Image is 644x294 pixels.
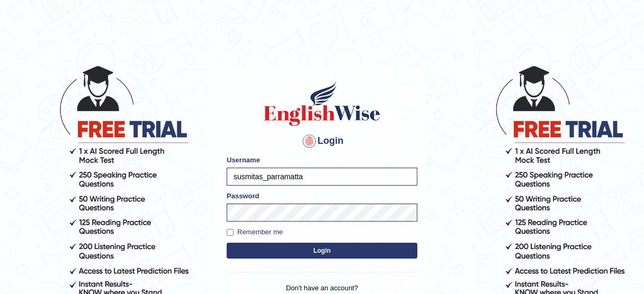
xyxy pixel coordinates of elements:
[227,155,260,165] label: Username
[227,243,417,259] button: Login
[227,191,259,201] label: Password
[227,133,417,150] h4: Login
[262,80,382,127] img: Logo of English Wise sign in for intelligent practice with AI
[227,229,234,236] input: Remember me
[227,227,283,237] label: Remember me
